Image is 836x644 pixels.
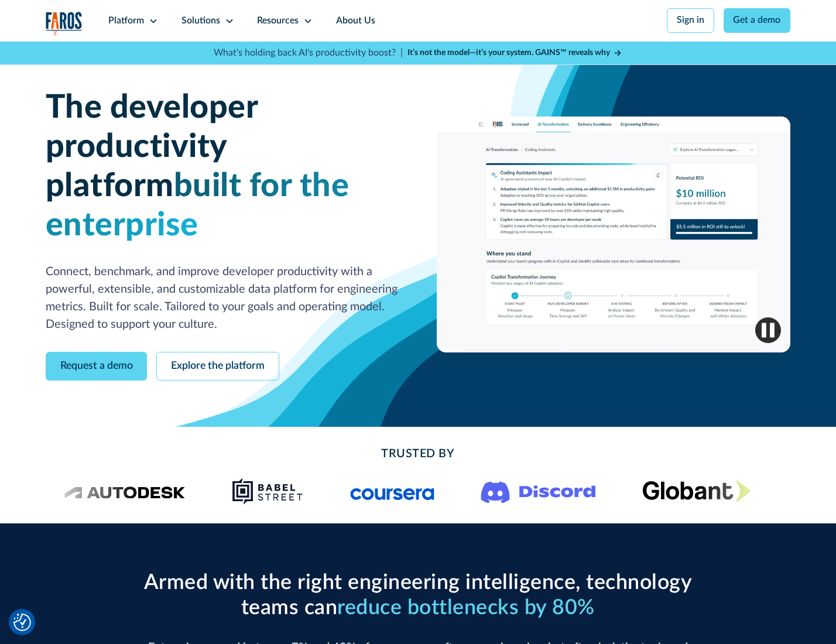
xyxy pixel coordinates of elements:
[46,352,148,381] a: Request a demo
[46,263,400,333] p: Connect, benchmark, and improve developer productivity with a powerful, extensible, and customiza...
[13,614,31,631] button: Cookie Settings
[46,12,83,36] a: home
[46,12,83,36] img: Logo of the analytics and reporting company Faros.
[139,570,697,621] h2: Armed with the right engineering intelligence, technology teams can
[13,614,31,631] img: Revisit consent button
[724,8,791,33] a: Get a demo
[46,170,350,242] span: built for the enterprise
[181,14,220,28] div: Solutions
[481,479,595,503] img: Logo of the communication platform Discord.
[64,483,186,499] img: Logo of the design software company Autodesk.
[108,14,144,28] div: Platform
[350,482,434,501] img: Logo of the online learning platform Coursera.
[642,480,751,502] img: Globant's logo
[667,8,714,33] a: Sign in
[46,88,400,245] h1: The developer productivity platform
[232,477,303,505] img: Babel Street logo png
[139,446,697,463] h2: Trusted By
[156,352,279,381] a: Explore the platform
[407,49,610,57] strong: It’s not the model—it’s your system. GAINS™ reveals why
[337,597,595,618] span: reduce bottlenecks by 80%
[257,14,299,28] div: Resources
[407,47,623,59] a: It’s not the model—it’s your system. GAINS™ reveals why
[214,46,403,60] p: What's holding back AI's productivity boost? |
[755,317,781,343] img: Pause video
